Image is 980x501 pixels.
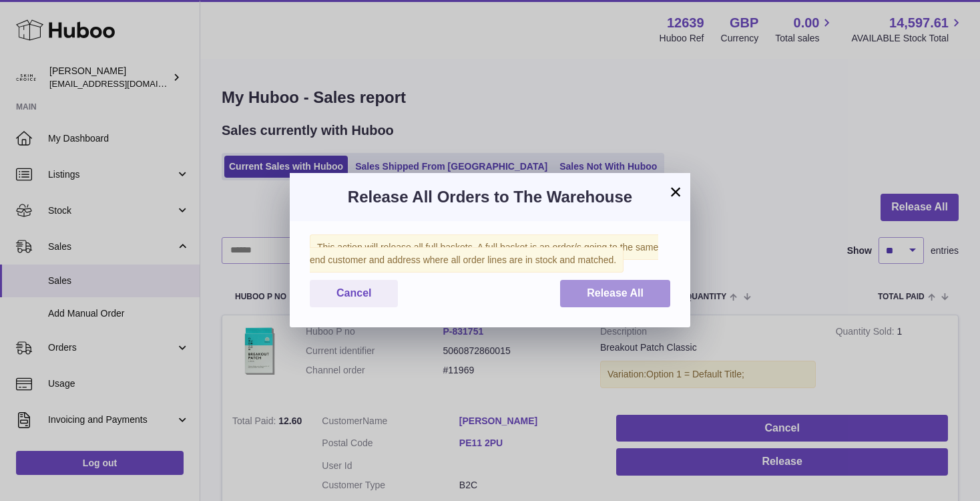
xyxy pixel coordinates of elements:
[587,287,644,299] span: Release All
[310,234,658,273] span: This action will release all full baskets. A full basket is an order/s going to the same end cust...
[310,186,670,208] h3: Release All Orders to The Warehouse
[310,280,398,307] button: Cancel
[560,280,670,307] button: Release All
[668,184,684,200] button: ×
[336,287,371,299] span: Cancel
